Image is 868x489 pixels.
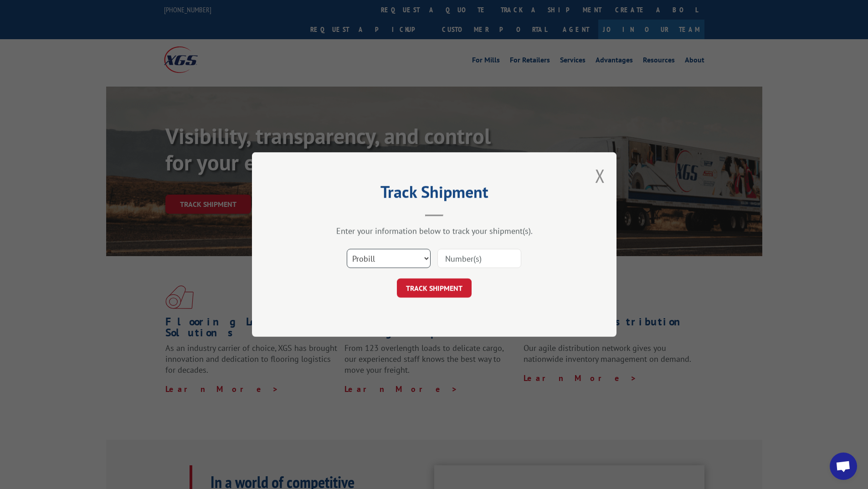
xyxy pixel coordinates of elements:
h2: Track Shipment [298,185,571,203]
div: Open chat [830,453,857,480]
button: Close modal [595,164,605,188]
div: Enter your information below to track your shipment(s). [298,226,571,236]
input: Number(s) [437,249,521,268]
button: TRACK SHIPMENT [397,278,472,298]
